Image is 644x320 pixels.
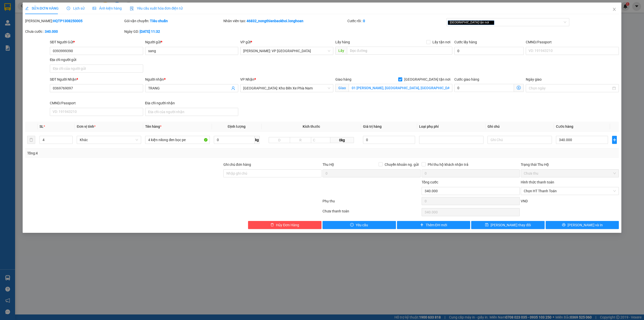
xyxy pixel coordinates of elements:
span: [PHONE_NUMBER] [2,11,38,20]
span: plus [612,138,617,142]
span: SỬA ĐƠN HÀNG [25,6,59,10]
button: plus [612,136,617,144]
button: Close [607,3,621,17]
span: Nha Trang: Kho Bến Xe Phía Nam [243,84,330,92]
img: icon [130,7,134,11]
button: delete [27,136,35,144]
span: Kích thước [303,124,320,129]
span: Yêu cầu [356,222,368,228]
span: exclamation-circle [350,223,354,227]
strong: PHIẾU DÁN LÊN HÀNG [35,2,102,9]
span: Khác [80,136,138,144]
span: Lấy hàng [335,40,350,44]
div: Nhân viên tạo: [223,18,346,24]
strong: CSKH: [14,11,27,15]
span: Giá trị hàng [363,124,382,129]
span: plus [420,223,424,227]
div: Người gửi [145,39,238,45]
b: 340.000 [45,29,58,34]
span: Chưa thu [524,170,616,177]
div: Cước rồi : [347,18,446,24]
button: deleteHủy Đơn Hàng [248,221,321,229]
span: 0kg [330,137,354,143]
button: exclamation-circleYêu cầu [323,221,396,229]
span: delete [270,223,274,227]
span: Ảnh kiện hàng [93,6,122,10]
th: Loại phụ phí [417,122,486,132]
span: Giao [335,84,349,92]
label: Ngày giao [526,77,542,81]
button: save[PERSON_NAME] thay đổi [471,221,545,229]
div: CMND/Passport [526,39,619,45]
input: Giao tận nơi [349,84,452,92]
span: CÔNG TY TNHH CHUYỂN PHÁT NHANH BẢO AN [40,11,100,20]
input: C [311,137,330,143]
b: [DATE] 11:32 [140,29,160,34]
span: close [612,7,616,11]
span: [PERSON_NAME] và In [568,222,603,228]
input: R [290,137,311,143]
span: clock-circle [67,7,70,10]
div: Địa chỉ người gửi [50,57,143,62]
b: 46832_nongthienbaokhoi.longhoan [247,19,303,23]
div: Chưa cước : [25,29,123,34]
div: VP gửi [240,39,333,45]
th: Ghi chú [486,122,554,132]
label: Cước lấy hàng [454,40,477,44]
div: Ngày GD: [124,29,222,34]
span: Tên hàng [145,124,162,129]
b: Tiêu chuẩn [150,19,168,23]
input: Ghi Chú [488,136,552,144]
label: Ghi chú đơn hàng [223,163,251,167]
button: plusThêm ĐH mới [397,221,470,229]
div: Người nhận [145,77,238,82]
span: kg [255,136,260,144]
span: Chọn HT Thanh Toán [524,187,616,195]
span: user-add [231,86,235,90]
span: Chuyển khoản ng. gửi [383,162,421,167]
span: Tổng cước [422,180,438,184]
span: SL [39,124,44,129]
div: Phụ thu [322,198,421,207]
span: [GEOGRAPHIC_DATA] tận nơi [402,77,452,82]
span: edit [25,7,29,10]
div: Gói vận chuyển: [124,18,222,24]
div: Chưa thanh toán [322,208,421,217]
div: SĐT Người Nhận [50,77,143,82]
span: Lấy [335,47,347,55]
span: Thêm ĐH mới [426,222,447,228]
span: Đơn vị tính [77,124,96,129]
span: Phí thu hộ khách nhận trả [426,162,470,167]
span: printer [562,223,566,227]
span: dollar-circle [517,86,521,90]
span: Thu Hộ [323,163,334,167]
span: [PERSON_NAME] thay đổi [491,222,531,228]
b: HQTP1308250005 [53,19,83,23]
label: Hình thức thanh toán [521,180,554,184]
span: [GEOGRAPHIC_DATA] tận nơi [448,20,494,25]
input: Dọc đường [347,47,452,55]
span: Hủy Đơn Hàng [276,222,299,228]
span: VP Nhận [240,77,254,81]
div: Địa chỉ người nhận [145,100,238,106]
div: Tổng: 4 [27,150,248,156]
span: picture [93,7,96,10]
span: Cước hàng [556,124,573,129]
div: [PERSON_NAME]: [25,18,123,24]
span: Lịch sử [67,6,85,10]
span: Định lượng [228,124,246,129]
input: Cước lấy hàng [454,47,524,55]
div: SĐT Người Gửi [50,39,143,45]
input: Địa chỉ của người gửi [50,65,143,73]
input: VD: Bàn, Ghế [145,136,210,144]
span: close [490,21,492,24]
span: VND [521,199,528,203]
input: D [269,137,290,143]
span: Giao hàng [335,77,351,81]
input: Ngày giao [529,85,611,91]
label: Cước giao hàng [454,77,479,81]
input: Địa chỉ của người nhận [145,108,238,116]
span: Yêu cầu xuất hóa đơn điện tử [130,6,183,10]
b: 0 [363,19,365,23]
span: 09:47:32 [DATE] [2,35,31,39]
